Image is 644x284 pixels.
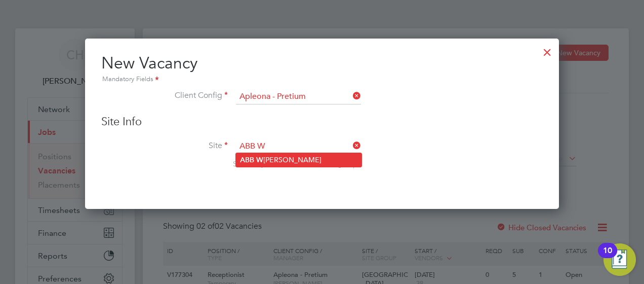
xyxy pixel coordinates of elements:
h3: Site Info [101,115,543,129]
b: ABB [240,156,254,164]
h2: New Vacancy [101,53,543,85]
b: W [256,156,263,164]
button: Open Resource Center, 10 new notifications [603,243,636,276]
input: Search for... [236,89,361,104]
span: Search by site name, address or group [233,159,357,168]
input: Search for... [236,139,361,154]
label: Client Config [101,90,228,101]
label: Site [101,140,228,151]
div: Mandatory Fields [101,74,543,85]
li: [PERSON_NAME] [236,153,361,167]
div: 10 [603,251,612,264]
